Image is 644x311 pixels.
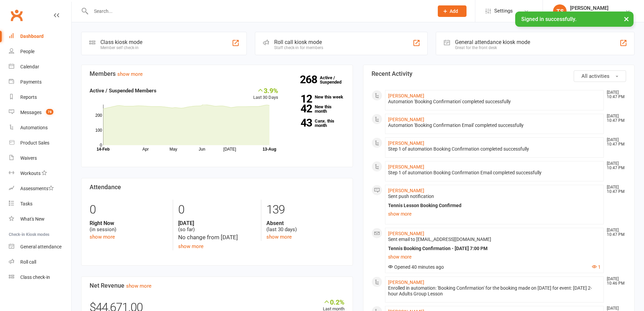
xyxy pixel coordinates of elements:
[266,220,344,226] strong: Absent
[603,277,626,286] time: [DATE] 10:46 PM
[9,270,71,285] a: Class kiosk mode
[388,140,424,146] a: [PERSON_NAME]
[20,216,45,222] div: What's New
[9,166,71,181] a: Workouts
[117,71,143,77] a: show more
[455,45,530,50] div: Great for the front desk
[20,274,50,280] div: Class check-in
[274,45,323,50] div: Staff check-in for members
[570,5,616,11] div: [PERSON_NAME]
[300,74,320,85] strong: 268
[388,93,424,98] a: [PERSON_NAME]
[388,252,601,262] a: show more
[372,70,626,77] h3: Recent Activity
[603,90,626,99] time: [DATE] 10:47 PM
[388,170,601,176] div: Step 1 of automation Booking Confirmation Email completed successfully
[388,146,601,152] div: Step 1 of automation Booking Confirmation completed successfully
[8,7,25,24] a: Clubworx
[388,209,601,219] a: show more
[388,194,434,199] span: Sent push notification
[20,140,49,146] div: Product Sales
[20,110,42,115] div: Messages
[388,164,424,170] a: [PERSON_NAME]
[20,64,39,69] div: Calendar
[9,254,71,270] a: Roll call
[90,200,168,220] div: 0
[388,285,601,297] div: Enrolled in automation: 'Booking Confirmation' for the booking made on [DATE] for event: [DATE] 2...
[9,151,71,166] a: Waivers
[9,212,71,227] a: What's New
[388,280,424,285] a: [PERSON_NAME]
[9,239,71,254] a: General attendance kiosk mode
[20,94,37,100] div: Reports
[274,39,323,45] div: Roll call kiosk mode
[20,171,41,176] div: Workouts
[603,161,626,170] time: [DATE] 10:47 PM
[178,243,204,249] a: show more
[178,233,256,242] div: No change from [DATE]
[20,201,32,206] div: Tasks
[288,95,344,99] a: 12New this week
[20,155,37,161] div: Waivers
[388,117,424,122] a: [PERSON_NAME]
[288,104,312,114] strong: 42
[20,244,62,249] div: General attendance
[388,99,601,105] div: Automation 'Booking Confirmation' completed successfully
[320,70,350,89] a: 268Active / Suspended
[89,6,429,16] input: Search...
[288,119,344,128] a: 43Canx. this month
[126,283,151,289] a: show more
[553,4,567,18] div: TS
[20,34,44,39] div: Dashboard
[288,118,312,128] strong: 43
[574,70,626,82] button: All activities
[178,220,256,226] strong: [DATE]
[20,259,36,265] div: Roll call
[603,185,626,194] time: [DATE] 10:47 PM
[20,125,48,130] div: Automations
[288,105,344,113] a: 42New this month
[570,11,616,17] div: [GEOGRAPHIC_DATA]
[178,200,256,220] div: 0
[9,74,71,90] a: Payments
[20,186,54,191] div: Assessments
[388,231,424,236] a: [PERSON_NAME]
[450,8,458,14] span: Add
[100,39,142,45] div: Class kiosk mode
[9,135,71,151] a: Product Sales
[9,59,71,74] a: Calendar
[90,88,157,94] strong: Active / Suspended Members
[438,5,467,17] button: Add
[90,70,344,77] h3: Members
[90,220,168,226] strong: Right Now
[388,246,601,251] div: Tennis Booking Confirmation - [DATE] 7:00 PM
[253,87,278,94] div: 3.9%
[9,105,71,120] a: Messages 78
[521,16,576,22] span: Signed in successfully.
[100,45,142,50] div: Member self check-in
[494,3,513,19] span: Settings
[178,220,256,233] div: (so far)
[9,181,71,196] a: Assessments
[388,188,424,193] a: [PERSON_NAME]
[388,264,444,270] span: Opened 40 minutes ago
[323,298,344,306] div: 0.2%
[266,220,344,233] div: (last 30 days)
[603,138,626,147] time: [DATE] 10:47 PM
[9,90,71,105] a: Reports
[9,196,71,212] a: Tasks
[288,94,312,104] strong: 12
[455,39,530,45] div: General attendance kiosk mode
[603,228,626,237] time: [DATE] 10:47 PM
[388,123,601,128] div: Automation 'Booking Confirmation Email' completed successfully
[388,203,601,208] div: Tennis Lesson Booking Confirmed
[90,184,344,191] h3: Attendance
[581,73,610,79] span: All activities
[266,200,344,220] div: 139
[9,120,71,135] a: Automations
[20,49,34,54] div: People
[388,237,491,242] span: Sent email to [EMAIL_ADDRESS][DOMAIN_NAME]
[90,220,168,233] div: (in session)
[9,44,71,59] a: People
[90,282,344,289] h3: Net Revenue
